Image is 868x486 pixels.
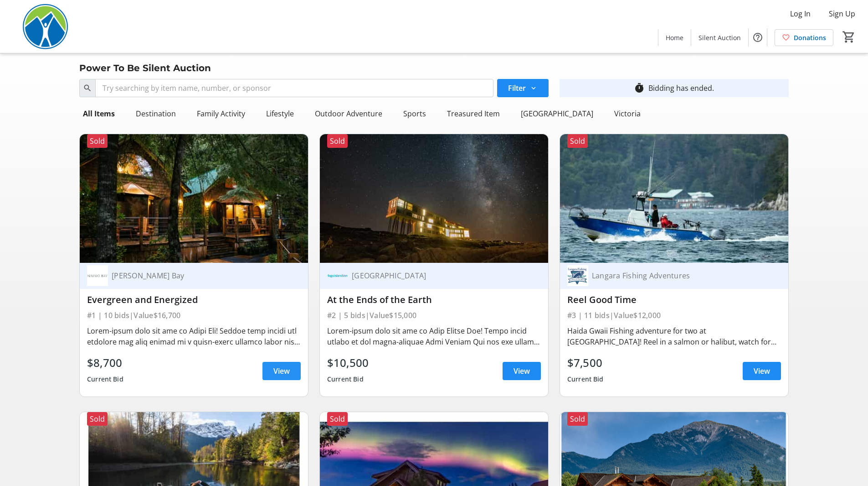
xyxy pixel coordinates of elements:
[348,271,530,280] div: [GEOGRAPHIC_DATA]
[5,4,87,49] img: Power To Be's Logo
[80,134,308,263] img: Evergreen and Energized
[514,366,530,376] span: View
[588,271,770,280] div: Langara Fishing Adventures
[327,371,369,387] div: Current Bid
[87,134,108,148] div: Sold
[567,134,588,148] div: Sold
[648,83,714,94] div: Bidding has ended.
[749,28,767,47] button: Help
[783,6,818,21] button: Log In
[132,105,180,123] div: Destination
[262,105,298,123] div: Lifestyle
[567,412,588,426] div: Sold
[327,355,369,371] div: $10,500
[327,309,541,322] div: #2 | 5 bids | Value $15,000
[262,362,301,380] a: View
[497,79,549,97] button: Filter
[400,105,430,123] div: Sports
[775,29,833,46] a: Donations
[611,105,644,123] div: Victoria
[87,371,123,387] div: Current Bid
[74,61,216,75] div: Power To Be Silent Auction
[327,412,348,426] div: Sold
[699,33,741,42] span: Silent Auction
[658,29,691,46] a: Home
[822,6,863,21] button: Sign Up
[567,309,781,322] div: #3 | 11 bids | Value $12,000
[691,29,748,46] a: Silent Auction
[634,83,645,94] mat-icon: timer_outline
[108,271,290,280] div: [PERSON_NAME] Bay
[327,265,348,286] img: Fogo Island Inn
[794,33,826,42] span: Donations
[754,366,770,376] span: View
[87,309,301,322] div: #1 | 10 bids | Value $16,700
[327,325,541,347] div: Lorem-ipsum dolo sit ame co Adip Elitse Doe! Tempo incid utlabo et dol magna-aliquae Admi Veniam ...
[87,325,301,347] div: Lorem-ipsum dolo sit ame co Adipi Eli! Seddoe temp incidi utl etdolore mag aliq enimad mi v quisn...
[311,105,386,123] div: Outdoor Adventure
[87,294,301,305] div: Evergreen and Energized
[503,362,541,380] a: View
[87,355,123,371] div: $8,700
[193,105,249,123] div: Family Activity
[567,325,781,347] div: Haida Gwaii Fishing adventure for two at [GEOGRAPHIC_DATA]! Reel in a salmon or halibut, watch fo...
[443,105,503,123] div: Treasured Item
[87,412,108,426] div: Sold
[567,371,604,387] div: Current Bid
[273,366,290,376] span: View
[829,8,855,19] span: Sign Up
[841,29,857,45] button: Cart
[560,134,788,263] img: Reel Good Time
[327,294,541,305] div: At the Ends of the Earth
[567,355,604,371] div: $7,500
[320,134,548,263] img: At the Ends of the Earth
[327,134,348,148] div: Sold
[790,8,811,19] span: Log In
[95,79,493,97] input: Try searching by item name, number, or sponsor
[517,105,597,123] div: [GEOGRAPHIC_DATA]
[743,362,781,380] a: View
[79,105,118,123] div: All Items
[666,33,683,42] span: Home
[87,265,108,286] img: Nimmo Bay
[567,294,781,305] div: Reel Good Time
[508,83,526,94] span: Filter
[567,265,588,286] img: Langara Fishing Adventures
